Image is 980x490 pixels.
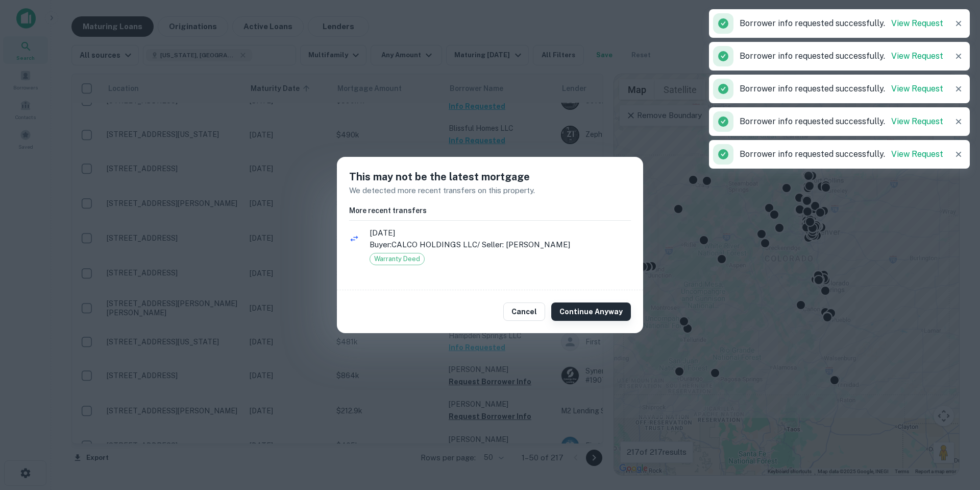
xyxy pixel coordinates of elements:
p: We detected more recent transfers on this property. [349,184,631,197]
p: Borrower info requested successfully. [740,83,943,95]
h5: This may not be the latest mortgage [349,169,631,184]
p: Borrower info requested successfully. [740,148,943,160]
p: Borrower info requested successfully. [740,115,943,128]
a: View Request [891,84,943,94]
span: [DATE] [370,227,631,239]
p: Buyer: CALCO HOLDINGS LLC / Seller: [PERSON_NAME] [370,239,631,251]
a: View Request [891,149,943,159]
span: Warranty Deed [370,254,424,264]
button: Continue Anyway [551,302,631,321]
a: View Request [891,116,943,126]
p: Borrower info requested successfully. [740,17,943,30]
iframe: Chat Widget [929,408,980,457]
button: Cancel [503,302,545,321]
a: View Request [891,18,943,28]
p: Borrower info requested successfully. [740,50,943,62]
h6: More recent transfers [349,205,631,216]
div: Warranty Deed [370,253,425,265]
a: View Request [891,51,943,61]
